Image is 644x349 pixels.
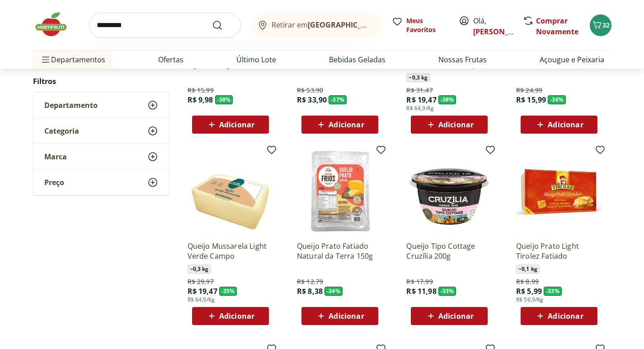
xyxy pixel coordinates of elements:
span: R$ 5,99 [516,286,542,296]
span: 32 [602,21,610,29]
button: Adicionar [301,116,378,134]
a: Meus Favoritos [392,16,448,34]
span: - 38 % [215,95,233,104]
button: Adicionar [192,307,269,325]
button: Categoria [33,118,169,144]
img: Queijo Mussarela Light Verde Campo [188,148,273,234]
span: Adicionar [438,312,474,320]
span: R$ 64,9/Kg [188,296,215,303]
img: Queijo Tipo Cottage Cruzília 200g [406,148,492,234]
span: - 38 % [438,95,456,104]
span: Adicionar [438,121,474,128]
button: Adicionar [521,307,597,325]
span: Meus Favoritos [406,16,448,34]
a: Comprar Novamente [536,16,578,37]
a: Último Lote [236,54,276,65]
a: Queijo Mussarela Light Verde Campo [188,241,273,261]
a: Nossas Frutas [438,54,487,65]
span: Adicionar [548,312,583,320]
button: Marca [33,144,169,169]
span: Preço [44,178,64,187]
a: Açougue e Peixaria [540,54,604,65]
span: ~ 0,1 kg [516,265,540,274]
a: Queijo Tipo Cottage Cruzília 200g [406,241,492,261]
button: Adicionar [411,307,488,325]
span: Adicionar [548,121,583,128]
span: Adicionar [329,121,364,128]
button: Adicionar [411,116,488,134]
span: R$ 29,97 [188,277,214,286]
button: Departamento [33,93,169,118]
span: Adicionar [219,121,254,128]
button: Retirar em[GEOGRAPHIC_DATA]/[GEOGRAPHIC_DATA] [252,13,381,38]
span: ~ 0,3 kg [188,265,211,274]
b: [GEOGRAPHIC_DATA]/[GEOGRAPHIC_DATA] [308,20,460,30]
span: Olá, [473,15,513,37]
a: Queijo Prato Light Tirolez Fatiado [516,241,602,261]
span: Adicionar [219,312,254,320]
span: Categoria [44,126,79,135]
span: R$ 33,90 [297,95,327,105]
button: Preço [33,170,169,195]
span: Adicionar [329,312,364,320]
span: - 34 % [324,287,343,296]
span: R$ 59,9/Kg [516,296,544,303]
span: ~ 0,3 kg [406,73,430,82]
button: Carrinho [590,14,611,36]
button: Adicionar [301,307,378,325]
img: Queijo Prato Fatiado Natural da Terra 150g [297,148,383,234]
img: Hortifruti [33,11,78,38]
span: R$ 31,47 [406,86,432,95]
span: R$ 11,98 [406,286,436,296]
span: R$ 19,47 [406,95,436,105]
span: R$ 15,99 [188,86,214,95]
span: R$ 12,79 [297,277,323,286]
span: R$ 64,9/Kg [406,105,434,112]
span: R$ 24,99 [516,86,542,95]
span: - 37 % [329,95,347,104]
span: R$ 9,98 [188,95,213,105]
button: Adicionar [521,116,597,134]
span: R$ 15,99 [516,95,546,105]
img: Queijo Prato Light Tirolez Fatiado [516,148,602,234]
span: - 35 % [219,287,237,296]
a: Ofertas [158,54,183,65]
a: [PERSON_NAME] [473,27,532,37]
span: R$ 8,38 [297,286,323,296]
span: R$ 8,99 [516,277,539,286]
button: Submit Search [212,20,234,31]
span: R$ 53,90 [297,86,323,95]
span: - 36 % [548,95,566,104]
h2: Filtros [33,72,169,90]
span: R$ 17,99 [406,277,432,286]
button: Adicionar [192,116,269,134]
span: Departamento [44,101,98,110]
span: Marca [44,152,67,161]
span: R$ 19,47 [188,286,217,296]
span: - 33 % [544,287,562,296]
a: Bebidas Geladas [329,54,385,65]
button: Menu [40,49,51,70]
a: Queijo Prato Fatiado Natural da Terra 150g [297,241,383,261]
span: - 33 % [438,287,456,296]
span: Departamentos [40,49,105,70]
span: Retirar em [272,21,371,29]
input: search [89,13,241,38]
